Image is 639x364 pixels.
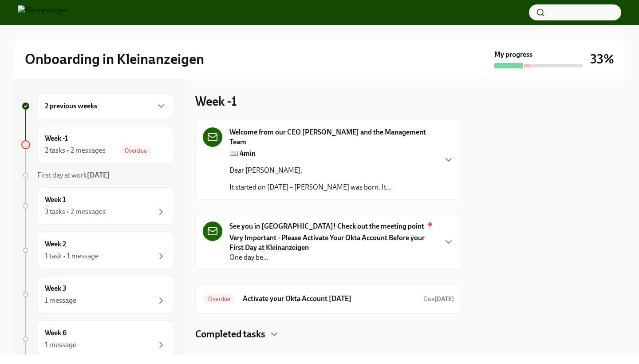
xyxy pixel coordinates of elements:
strong: Welcome from our CEO [PERSON_NAME] and the Management Team [229,127,436,147]
strong: [DATE] [434,295,454,303]
div: 1 message [45,296,76,305]
span: August 15th, 2025 09:00 [423,295,454,303]
h6: Week -1 [45,134,68,143]
h4: Completed tasks [195,328,265,341]
p: One day be... [229,233,436,262]
h6: Week 3 [45,284,67,293]
a: Week 21 task • 1 message [21,232,174,269]
span: Overdue [203,296,236,302]
div: 1 message [45,340,76,350]
div: Completed tasks [195,328,461,341]
h3: 33% [590,51,614,67]
img: Kleinanzeigen [18,5,68,20]
h6: Week 1 [45,195,66,205]
div: 3 tasks • 2 messages [45,207,106,217]
h6: Activate your Okta Account [DATE] [243,294,416,304]
strong: My progress [494,50,532,59]
a: Week -12 tasks • 2 messagesOverdue [21,126,174,163]
a: Week 31 message [21,276,174,313]
div: 1 task • 1 message [45,251,99,261]
strong: See you in [GEOGRAPHIC_DATA]! Check out the meeting point 📍 [229,222,434,231]
p: Dear [PERSON_NAME], [229,166,391,175]
h2: Onboarding in Kleinanzeigen [25,50,204,68]
span: Overdue [119,147,152,154]
span: Due [423,295,454,303]
h6: 2 previous weeks [45,101,97,111]
strong: Very Important - Please Activate Your Okta Account Before your First Day at Kleinanzeigen [229,233,425,252]
div: 2 tasks • 2 messages [45,146,106,155]
h6: Week 6 [45,328,67,338]
h6: Week 2 [45,239,66,249]
strong: [DATE] [87,171,110,179]
strong: 📖 4min [229,149,256,158]
h3: Week -1 [195,93,237,109]
div: 2 previous weeks [37,93,174,119]
a: First day at work[DATE] [21,170,174,180]
a: Week 61 message [21,320,174,358]
a: OverdueActivate your Okta Account [DATE]Due[DATE] [203,292,454,306]
span: First day at work [37,171,110,179]
a: Week 13 tasks • 2 messages [21,187,174,225]
p: It started on [DATE] – [PERSON_NAME] was born. It... [229,182,391,192]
